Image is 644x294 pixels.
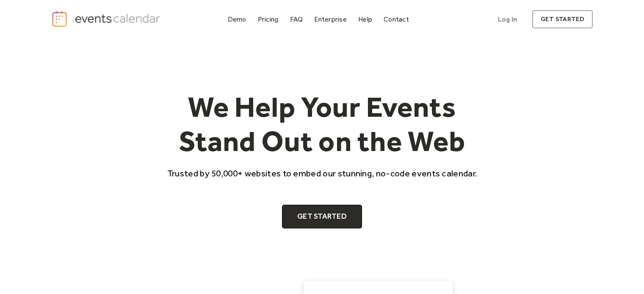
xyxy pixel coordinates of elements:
div: Demo [228,17,246,22]
a: FAQ [287,14,307,25]
a: Log In [489,10,525,28]
div: FAQ [290,17,303,22]
a: Demo [224,14,250,25]
a: Contact [380,14,412,25]
div: Pricing [258,17,279,22]
a: Get Started [282,205,362,228]
a: Help [355,14,376,25]
p: Trusted by 50,000+ websites to embed our stunning, no-code events calendar. [160,167,485,179]
a: home [51,10,163,27]
a: get started [532,10,593,28]
a: Pricing [254,14,282,25]
div: Help [358,17,372,22]
div: Enterprise [314,17,346,22]
a: Enterprise [311,14,350,25]
div: Contact [384,17,409,22]
h1: We Help Your Events Stand Out on the Web [160,90,485,159]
